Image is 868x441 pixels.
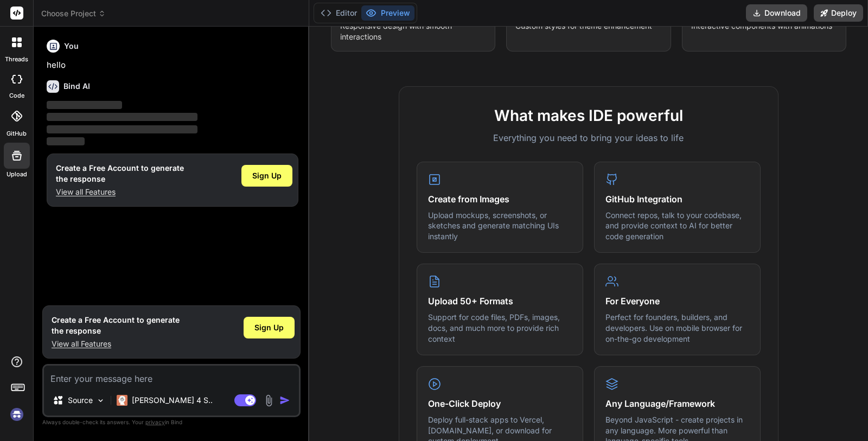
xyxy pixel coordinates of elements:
p: [PERSON_NAME] 4 S.. [132,395,213,406]
p: Support for code files, PDFs, images, docs, and much more to provide rich context [428,312,572,344]
button: Editor [316,5,361,21]
span: Sign Up [252,170,282,181]
span: Sign Up [254,322,284,333]
label: threads [5,55,28,64]
p: Connect repos, talk to your codebase, and provide context to AI for better code generation [605,210,749,242]
button: Deploy [814,4,863,22]
p: Perfect for founders, builders, and developers. Use on mobile browser for on-the-go development [605,312,749,344]
img: Claude 4 Sonnet [117,395,127,406]
p: Upload mockups, screenshots, or sketches and generate matching UIs instantly [428,210,572,242]
h4: Upload 50+ Formats [428,295,572,308]
p: View all Features [56,187,184,197]
h4: For Everyone [605,295,749,308]
p: Always double-check its answers. Your in Bind [42,417,301,427]
button: Download [746,4,807,22]
span: privacy [145,419,165,425]
p: Responsive design with smooth interactions [340,21,486,42]
p: Everything you need to bring your ideas to life [417,131,761,144]
img: icon [279,395,290,406]
p: hello [47,59,298,72]
button: Preview [361,5,414,21]
span: ‌ [47,101,122,109]
span: ‌ [47,125,197,133]
h4: GitHub Integration [605,193,749,206]
p: View all Features [52,338,180,349]
h2: What makes IDE powerful [417,104,761,127]
h1: Create a Free Account to generate the response [56,163,184,184]
h6: You [64,41,79,52]
label: Upload [7,170,27,179]
span: ‌ [47,113,197,121]
h4: Any Language/Framework [605,397,749,410]
h1: Create a Free Account to generate the response [52,315,180,336]
img: attachment [263,394,275,407]
label: GitHub [7,129,27,138]
label: code [9,91,24,100]
h4: One-Click Deploy [428,397,572,410]
span: Choose Project [41,8,106,19]
h4: Create from Images [428,193,572,206]
span: ‌ [47,137,85,145]
h6: Bind AI [63,81,90,92]
img: signin [8,405,26,424]
p: Source [68,395,93,406]
img: Pick Models [96,396,105,405]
